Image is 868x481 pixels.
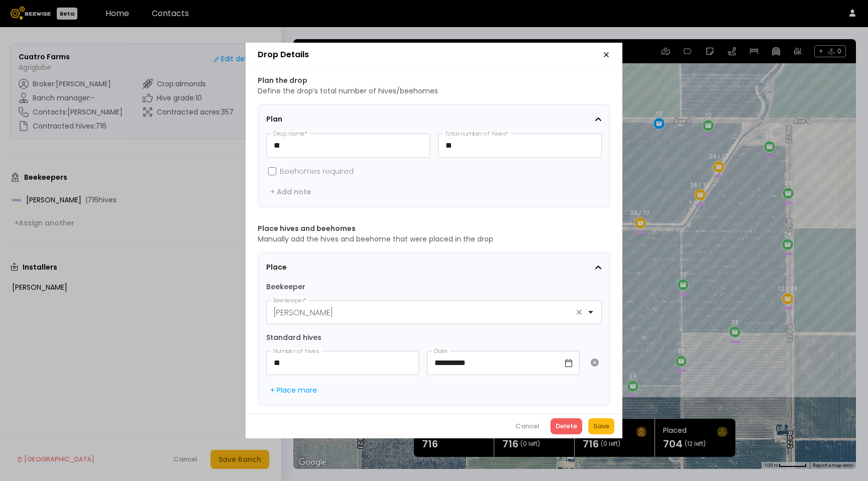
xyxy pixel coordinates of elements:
[593,421,609,431] div: Save
[515,421,539,431] div: Cancel
[266,383,321,397] button: + Place more
[266,114,392,125] span: Plan
[556,421,577,431] div: Delete
[266,114,595,125] div: Plan
[258,51,309,59] h2: Drop Details
[258,75,610,86] h3: Plan the drop
[270,187,311,196] div: + Add note
[258,86,610,96] p: Define the drop’s total number of hives/beehomes
[266,332,602,343] h4: Standard hives
[266,282,602,292] h4: Beekeeper
[588,418,614,434] button: Save
[266,262,392,273] span: Place
[270,386,317,395] div: + Place more
[510,418,545,434] button: Cancel
[266,262,595,273] div: Place
[280,166,354,177] label: Beehomes required
[551,418,582,434] button: Delete
[266,185,315,199] button: + Add note
[258,223,610,234] h3: Place hives and beehomes
[258,234,610,245] p: Manually add the hives and beehome that were placed in the drop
